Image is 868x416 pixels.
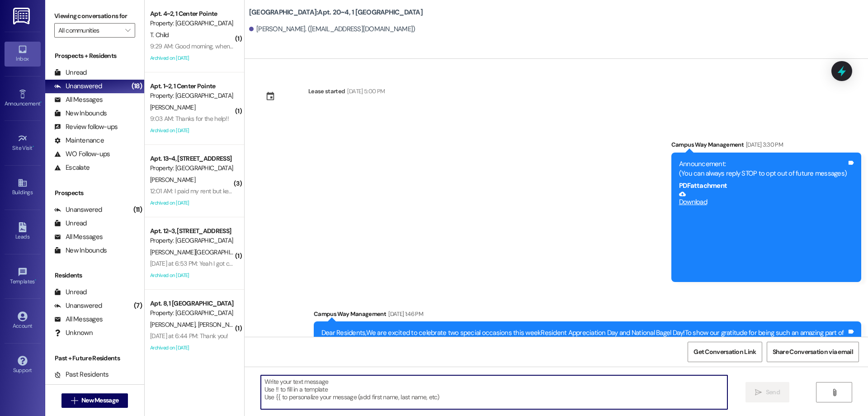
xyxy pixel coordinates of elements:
[54,149,110,159] div: WO Follow-ups
[149,270,235,281] div: Archived on [DATE]
[321,328,847,367] div: Dear Residents,We are excited to celebrate two special occasions this weekResident Appreciation D...
[249,8,423,17] b: [GEOGRAPHIC_DATA]: Apt. 20~4, 1 [GEOGRAPHIC_DATA]
[129,79,144,93] div: (18)
[81,396,118,405] span: New Message
[345,86,385,96] div: [DATE] 5:00 PM
[249,24,415,34] div: [PERSON_NAME]. ([EMAIL_ADDRESS][DOMAIN_NAME])
[71,397,78,404] i: 
[40,99,42,105] span: •
[45,271,144,280] div: Residents
[693,347,756,357] span: Get Conversation Link
[35,277,36,283] span: •
[150,176,195,184] span: [PERSON_NAME]
[54,95,103,105] div: All Messages
[745,382,789,402] button: Send
[150,187,307,195] div: 12:01 AM: I paid my rent but kept that charge on my account
[150,91,234,100] div: Property: [GEOGRAPHIC_DATA]
[132,299,144,313] div: (7)
[45,354,144,363] div: Past + Future Residents
[54,205,102,215] div: Unanswered
[766,387,780,397] span: Send
[61,393,128,408] button: New Message
[54,68,87,77] div: Unread
[33,143,34,150] span: •
[150,163,234,173] div: Property: [GEOGRAPHIC_DATA]
[149,342,235,354] div: Archived on [DATE]
[54,122,118,132] div: Review follow-ups
[5,175,41,200] a: Buildings
[54,232,103,242] div: All Messages
[150,154,234,163] div: Apt. 13~4, [STREET_ADDRESS]
[54,328,93,338] div: Unknown
[131,203,144,217] div: (11)
[54,81,102,91] div: Unanswered
[831,389,838,396] i: 
[773,347,853,357] span: Share Conversation via email
[54,163,90,172] div: Escalate
[150,236,234,245] div: Property: [GEOGRAPHIC_DATA]
[150,226,234,236] div: Apt. 12~3, [STREET_ADDRESS]
[150,299,234,308] div: Apt. 8, 1 [GEOGRAPHIC_DATA]
[54,315,103,324] div: All Messages
[150,259,430,268] div: [DATE] at 6:53 PM: Yeah I got charged rent again but I sold my contract, I was wondering if we co...
[5,42,41,66] a: Inbox
[149,125,235,136] div: Archived on [DATE]
[150,115,229,123] div: 9:03 AM: Thanks for the help!!
[13,8,32,24] img: ResiDesk Logo
[150,332,228,340] div: [DATE] at 6:44 PM: Thank you!
[54,370,109,379] div: Past Residents
[45,188,144,198] div: Prospects
[5,220,41,244] a: Leads
[58,23,121,38] input: All communities
[150,308,234,318] div: Property: [GEOGRAPHIC_DATA]
[314,309,861,322] div: Campus Way Management
[150,9,234,19] div: Apt. 4~2, 1 Center Pointe
[755,389,762,396] i: 
[386,309,423,319] div: [DATE] 1:46 PM
[54,9,135,23] label: Viewing conversations for
[150,248,253,256] span: [PERSON_NAME][GEOGRAPHIC_DATA]
[150,31,169,39] span: T. Child
[54,287,87,297] div: Unread
[54,136,104,145] div: Maintenance
[679,207,815,275] iframe: Download https://res.cloudinary.com/residesk/image/upload/v1736807411/haqylknhemfabidshi0k.pdf
[150,320,198,329] span: [PERSON_NAME]
[679,181,727,190] b: PDF attachment
[5,131,41,155] a: Site Visit •
[744,140,783,149] div: [DATE] 3:30 PM
[54,301,102,311] div: Unanswered
[5,353,41,378] a: Support
[150,42,680,50] div: 9:29 AM: Good morning, when paying rent I saw that I was charged for credit reporting, but I alre...
[150,19,234,28] div: Property: [GEOGRAPHIC_DATA]
[45,51,144,61] div: Prospects + Residents
[679,159,847,179] div: Announcement: (You can always reply STOP to opt out of future messages)
[688,342,762,362] button: Get Conversation Link
[125,27,130,34] i: 
[150,81,234,91] div: Apt. 1~2, 1 Center Pointe
[308,86,345,96] div: Lease started
[198,320,245,329] span: [PERSON_NAME]
[54,109,107,118] div: New Inbounds
[767,342,859,362] button: Share Conversation via email
[5,309,41,333] a: Account
[5,264,41,289] a: Templates •
[150,103,195,111] span: [PERSON_NAME]
[671,140,861,153] div: Campus Way Management
[149,197,235,209] div: Archived on [DATE]
[54,246,107,255] div: New Inbounds
[54,219,87,228] div: Unread
[679,191,847,206] a: Download
[149,53,235,64] div: Archived on [DATE]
